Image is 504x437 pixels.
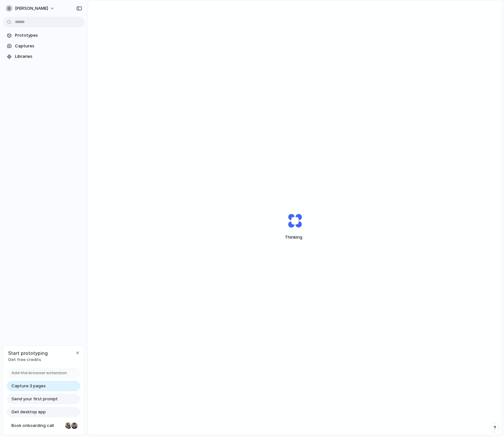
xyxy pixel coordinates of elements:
[15,53,82,60] span: Libraries
[8,350,48,356] span: Start prototyping
[11,409,46,415] span: Get desktop app
[8,356,48,363] span: Get free credits
[3,52,84,61] a: Libraries
[11,422,63,429] span: Book onboarding call
[11,370,67,376] span: Add the browser extension
[3,3,58,14] button: [PERSON_NAME]
[11,383,46,389] span: Capture 3 pages
[15,5,48,12] span: [PERSON_NAME]
[65,422,72,430] div: Nicole Kubica
[70,422,78,430] div: Christian Iacullo
[3,41,84,51] a: Captures
[7,407,80,417] a: Get desktop app
[11,396,58,402] span: Send your first prompt
[3,31,84,40] a: Prototypes
[15,32,82,39] span: Prototypes
[272,234,317,241] span: Thinking
[7,420,80,431] a: Book onboarding call
[15,43,82,49] span: Captures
